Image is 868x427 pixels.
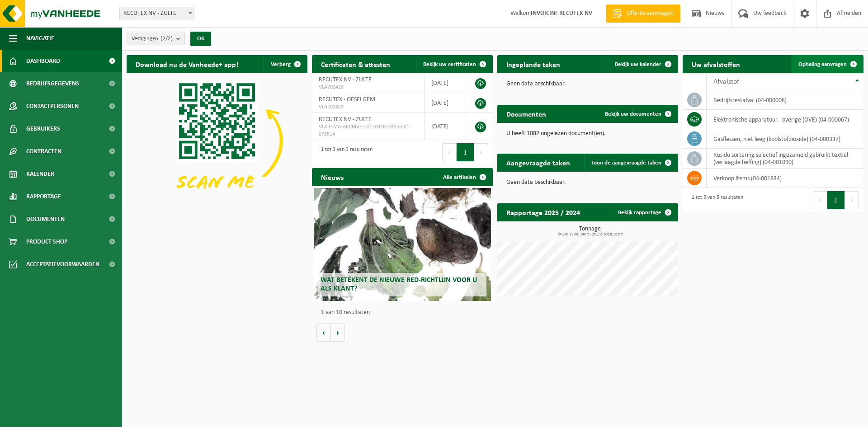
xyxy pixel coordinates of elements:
a: Offerte aanvragen [606,5,680,23]
td: residu sortering selectief ingezameld gebruikt textiel (verlaagde heffing) (04-001090) [707,149,863,169]
button: Verberg [264,55,307,73]
span: Offerte aanvragen [624,9,676,18]
span: RECUTEX NV - ZULTE [119,7,195,20]
span: Vestigingen [132,32,173,46]
p: U heeft 1082 ongelezen document(en). [506,131,669,137]
span: VLA702429 [319,103,417,111]
span: Dashboard [26,50,60,72]
span: Afvalstof [713,78,739,85]
a: Alle artikelen [436,168,492,186]
td: elektronische apparatuur - overige (OVE) (04-000067) [707,110,863,129]
span: Bedrijfsgegevens [26,72,79,95]
span: Toon de aangevraagde taken [591,160,661,166]
p: 1 van 10 resultaten [321,310,488,316]
span: Ophaling aanvragen [798,61,847,67]
a: Ophaling aanvragen [791,55,863,73]
button: Vorige [316,324,331,342]
button: Previous [813,191,827,209]
h2: Aangevraagde taken [497,154,579,171]
button: Volgende [331,324,345,342]
span: Rapportage [26,185,61,208]
span: Acceptatievoorwaarden [26,253,99,276]
h2: Nieuws [312,168,353,186]
a: Bekijk uw kalender [608,55,677,73]
button: OK [190,32,211,46]
span: Wat betekent de nieuwe RED-richtlijn voor u als klant? [321,277,477,292]
a: Bekijk uw documenten [598,105,677,123]
span: Product Shop [26,230,67,253]
button: Previous [442,143,457,161]
span: 2024: 1739,390 t - 2025: 1018,810 t [502,232,678,237]
span: RECUTEX NV - ZULTE [120,7,195,20]
td: bedrijfsrestafval (04-000008) [707,90,863,110]
h2: Documenten [497,105,555,122]
a: Toon de aangevraagde taken [584,154,677,172]
a: Wat betekent de nieuwe RED-richtlijn voor u als klant? [314,188,491,301]
h3: Tonnage [502,226,678,237]
h2: Certificaten & attesten [312,55,399,73]
span: Kalender [26,163,54,185]
a: Bekijk uw certificaten [416,55,492,73]
button: Vestigingen(2/2) [127,32,185,45]
h2: Rapportage 2025 / 2024 [497,203,589,221]
span: Navigatie [26,27,54,50]
span: Verberg [271,61,291,67]
button: Next [845,191,859,209]
span: RECUTEX NV - ZULTE [319,116,372,123]
h2: Ingeplande taken [497,55,569,73]
p: Geen data beschikbaar. [506,81,669,87]
button: 1 [827,191,845,209]
a: Bekijk rapportage [611,203,677,221]
span: VLA702428 [319,84,417,91]
h2: Download nu de Vanheede+ app! [127,55,247,73]
span: Contactpersonen [26,95,79,117]
span: Documenten [26,208,65,230]
span: RECUTEX - OESELGEM [319,96,375,103]
td: gasflessen, niet leeg (koolstofdioxide) (04-000337) [707,129,863,149]
strong: INVOICINF RECUTEX NV [531,10,592,17]
p: Geen data beschikbaar. [506,179,669,186]
span: Gebruikers [26,117,60,140]
span: Contracten [26,140,61,163]
count: (2/2) [160,36,173,42]
span: Bekijk uw documenten [605,111,661,117]
button: 1 [457,143,474,161]
div: 1 tot 5 van 5 resultaten [687,190,743,210]
button: Next [474,143,488,161]
div: 1 tot 3 van 3 resultaten [316,142,373,162]
span: Bekijk uw kalender [615,61,661,67]
img: Download de VHEPlus App [127,73,307,209]
td: verkoop items (04-001834) [707,169,863,188]
td: [DATE] [425,73,466,93]
td: [DATE] [425,93,466,113]
span: VLAREMA-ARCHIVE-20150316124553-01-078514 [319,123,417,138]
span: RECUTEX NV - ZULTE [319,76,372,83]
h2: Uw afvalstoffen [683,55,749,73]
span: Bekijk uw certificaten [423,61,476,67]
td: [DATE] [425,113,466,140]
